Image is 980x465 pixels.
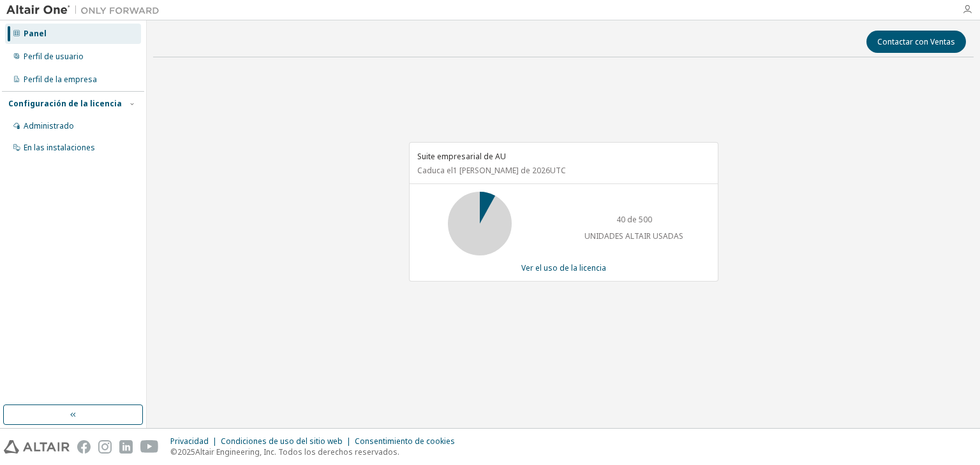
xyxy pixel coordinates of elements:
[550,165,566,176] font: UTC
[195,447,399,457] font: Altair Engineering, Inc. Todos los derechos reservados.
[877,36,955,47] font: Contactar con Ventas
[453,165,550,176] font: 1 [PERSON_NAME] de 2026
[77,440,91,454] img: facebook.svg
[355,436,455,447] font: Consentimiento de cookies
[119,440,133,454] img: linkedin.svg
[170,436,209,447] font: Privacidad
[417,165,453,176] font: Caduca el
[24,74,97,85] font: Perfil de la empresa
[170,447,177,457] font: ©
[4,440,70,454] img: altair_logo.svg
[24,142,95,153] font: En las instalaciones
[866,31,966,53] button: Contactar con Ventas
[8,98,122,109] font: Configuración de la licencia
[24,120,74,131] font: Administrado
[140,440,159,454] img: youtube.svg
[24,51,84,62] font: Perfil de usuario
[24,28,47,39] font: Panel
[98,440,112,454] img: instagram.svg
[584,231,683,241] font: UNIDADES ALTAIR USADAS
[417,151,506,162] font: Suite empresarial de AU
[616,214,652,225] font: 40 de 500
[221,436,343,447] font: Condiciones de uso del sitio web
[177,447,195,457] font: 2025
[6,4,166,17] img: Altair Uno
[521,262,606,273] font: Ver el uso de la licencia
